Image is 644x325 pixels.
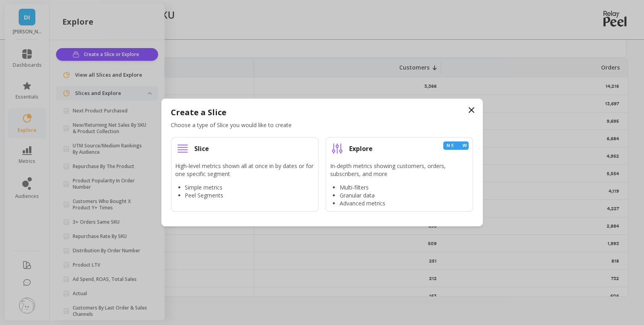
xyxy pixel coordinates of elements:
[171,107,473,118] h2: Create a Slice
[175,162,314,178] p: High-level metrics shown all at once in by dates or for one specific segment
[185,184,314,192] li: Simple metrics
[340,199,469,207] li: Advanced metrics
[349,145,373,153] h3: Explore
[443,141,469,150] div: New
[185,192,314,199] li: Peel Segments
[194,145,209,153] h3: Slice
[340,192,469,199] li: Granular data
[330,162,469,178] p: In-depth metrics showing customers, orders, subscribers, and more
[175,141,190,156] img: new regular slice
[330,141,344,156] img: new explore slice
[340,184,469,192] li: Multi-filters
[171,121,473,129] p: Choose a type of Slice you would like to create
